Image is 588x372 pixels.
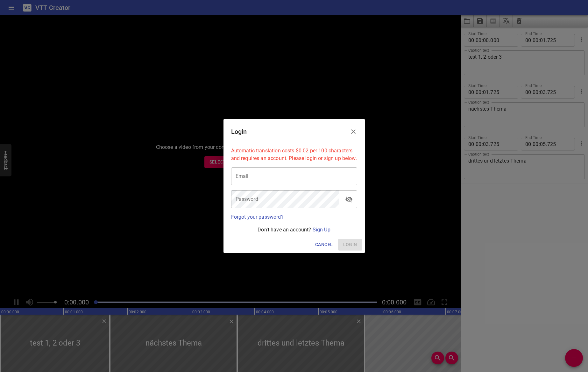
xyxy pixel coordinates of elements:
[313,227,330,233] a: Sign Up
[338,239,362,251] span: Please enter your email and password above.
[231,127,247,137] h6: Login
[346,124,361,139] button: Close
[341,192,357,207] button: toggle password visibility
[231,226,357,234] p: Don't have an account?
[315,241,333,249] span: Cancel
[313,239,335,251] button: Cancel
[231,147,357,162] p: Automatic translation costs $0.02 per 100 characters and requires an account. Please login or sig...
[231,214,284,220] a: Forgot your password?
